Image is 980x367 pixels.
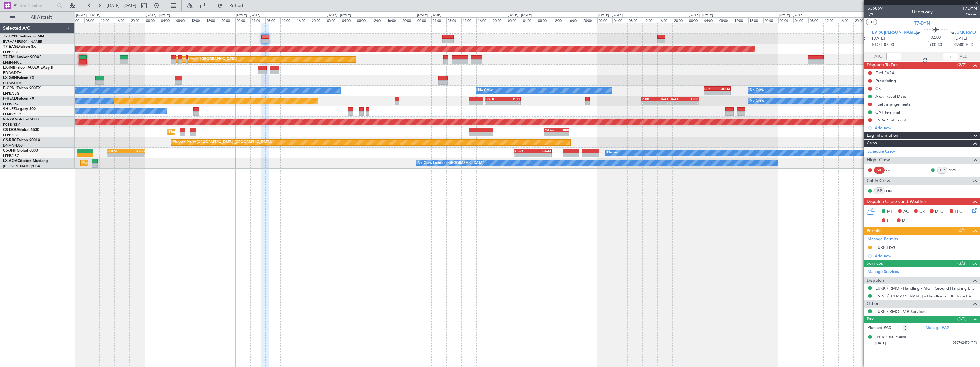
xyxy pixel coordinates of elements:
div: 00:00 [235,17,250,23]
span: Leg Information [867,132,898,139]
div: 00:00 [326,17,341,23]
div: - - [886,167,900,173]
div: 08:00 [446,17,461,23]
div: 04:00 [431,17,446,23]
span: Permits [867,227,881,235]
div: - [670,101,684,105]
div: 20:00 [854,17,869,23]
div: Planned Maint [GEOGRAPHIC_DATA] ([GEOGRAPHIC_DATA]) [82,158,181,168]
div: 16:00 [748,17,763,23]
a: [PERSON_NAME]/QSA [3,164,40,169]
div: 20:00 [582,17,597,23]
a: T7-EMIHawker 900XP [3,55,41,59]
a: LFPB/LBG [3,91,19,96]
button: Refresh [215,1,252,11]
div: 12:00 [824,17,839,23]
div: [DATE] - [DATE] [146,13,170,18]
div: - [655,101,668,105]
div: 04:00 [793,17,808,23]
div: UCFM [717,87,730,91]
div: [DATE] - [DATE] [236,13,260,18]
div: Planned Maint [GEOGRAPHIC_DATA] [177,55,237,64]
a: EVRA / [PERSON_NAME] - Handling - FBO Riga EVRA / [PERSON_NAME] [875,293,977,299]
a: Manage Permits [868,236,898,242]
div: [DATE] - [DATE] [779,13,803,18]
span: DP [902,218,908,224]
span: T7DYN [962,5,977,12]
div: [DATE] - [DATE] [417,13,441,18]
div: 04:00 [160,17,175,23]
a: CS-RRCFalcon 900LX [3,138,40,142]
a: EDLW/DTM [3,81,22,86]
a: LX-AOACitation Mustang [3,159,48,163]
div: 04:00 [522,17,537,23]
a: EDLW/DTM [3,70,22,75]
div: - [545,132,557,136]
div: 00:00 [145,17,160,23]
div: 12:00 [100,17,115,23]
div: 16:00 [205,17,220,23]
button: All Aircraft [7,12,68,22]
div: GAT Terminal [875,109,900,115]
div: 00:00 [597,17,612,23]
div: - [126,153,145,157]
div: 08:00 [356,17,371,23]
div: 08:00 [718,17,733,23]
div: No Crew [750,86,764,95]
span: 9H-LPZ [3,107,16,111]
a: Manage PAX [925,325,949,331]
span: EVRA [PERSON_NAME] [872,30,917,36]
div: 16:00 [839,17,854,23]
span: Services [867,260,883,267]
span: Flight Crew [867,157,890,164]
span: Crew [867,140,877,147]
span: F-HECD [3,97,17,101]
span: LX-AOA [3,159,18,163]
div: - [684,101,698,105]
a: FCBB/BZV [3,122,20,127]
div: 00:00 [688,17,703,23]
span: CS-JHH [3,149,17,153]
span: 535859 [868,5,883,12]
div: 08:00 [808,17,824,23]
span: T7-DYN [914,20,930,26]
div: Owner [607,148,618,158]
a: LFMN/NCE [3,60,22,65]
div: [DATE] - [DATE] [76,13,100,18]
span: ATOT [874,53,885,60]
div: - [717,91,730,95]
span: 07:00 [884,42,894,48]
span: (3/3) [957,260,966,267]
span: FP [887,218,892,224]
div: EHAM [533,149,551,153]
div: 00:00 [507,17,522,23]
a: LUKK / RMO - VIP Services [875,309,926,314]
a: LFMD/CEQ [3,112,21,117]
div: Prebriefing [875,78,896,83]
div: Fuel EVRA [875,70,895,75]
div: Underway [912,8,933,15]
div: 20:00 [401,17,416,23]
div: 12:00 [371,17,386,23]
div: [DATE] - [DATE] [327,13,351,18]
div: No Crew London ([GEOGRAPHIC_DATA]) [418,158,484,168]
div: 04:00 [341,17,356,23]
div: EHAM [107,149,126,153]
div: SIC [874,167,885,174]
span: FFC [955,209,962,215]
span: T7-EMI [3,55,15,59]
a: Schedule Crew [868,148,895,155]
a: F-GPNJFalcon 900EX [3,86,41,90]
span: CR [919,209,925,215]
div: Add new [875,125,977,131]
div: LFPB [684,97,698,101]
a: DMI [886,188,900,194]
label: Planned PAX [868,325,891,331]
a: LFPB/LBG [3,50,19,54]
div: Alex Travel Docs [875,94,906,99]
span: [DATE] [954,36,967,42]
span: 058762473 (PP) [953,340,977,346]
div: LUKK LDG [875,245,895,250]
button: UTC [866,19,877,25]
a: LX-GBHFalcon 7X [3,76,34,80]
